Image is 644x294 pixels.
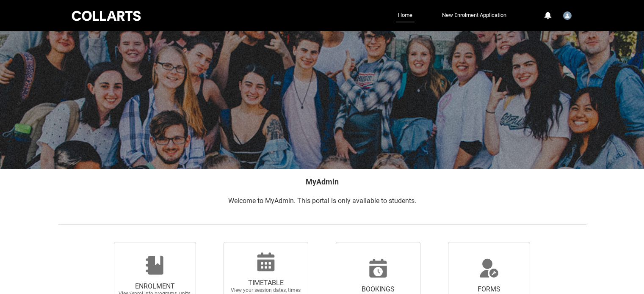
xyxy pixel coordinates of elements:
button: User Profile Student.swijesi.20230079 [561,8,574,22]
span: ENROLMENT [118,282,192,291]
span: FORMS [452,285,526,294]
img: Student.swijesi.20230079 [563,11,572,20]
span: BOOKINGS [341,285,415,294]
a: Home [396,9,415,22]
h2: MyAdmin [58,176,586,187]
a: New Enrolment Application [440,9,509,22]
span: TIMETABLE [229,279,303,287]
span: Welcome to MyAdmin. This portal is only available to students. [228,197,416,205]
